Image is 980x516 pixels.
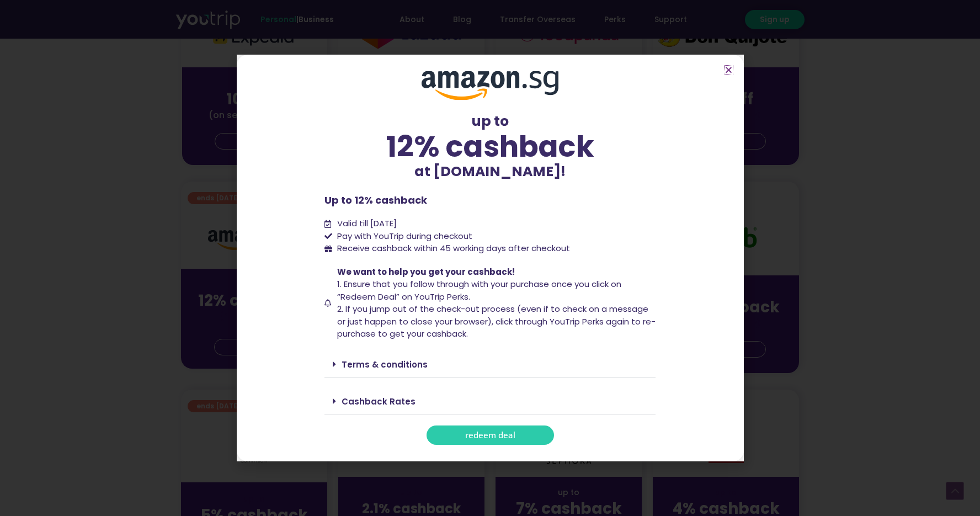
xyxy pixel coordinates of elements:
a: Cashback Rates [342,396,416,407]
div: Terms & conditions [324,352,656,377]
span: Receive cashback within 45 working days after checkout [334,242,570,255]
span: We want to help you get your cashback! [337,266,515,278]
p: Up to 12% cashback [324,193,656,208]
span: Valid till [DATE] [334,217,397,230]
a: Terms & conditions [342,359,428,370]
a: redeem deal [427,425,554,445]
span: 2. If you jump out of the check-out process (even if to check on a message or just happen to clos... [337,303,656,339]
span: Pay with YouTrip during checkout [334,230,472,243]
div: up to at [DOMAIN_NAME]! [324,111,656,182]
div: 12% cashback [324,132,656,161]
span: redeem deal [465,431,515,439]
a: Close [725,66,733,74]
span: 1. Ensure that you follow through with your purchase once you click on “Redeem Deal” on YouTrip P... [337,278,621,302]
div: Cashback Rates [324,389,656,414]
